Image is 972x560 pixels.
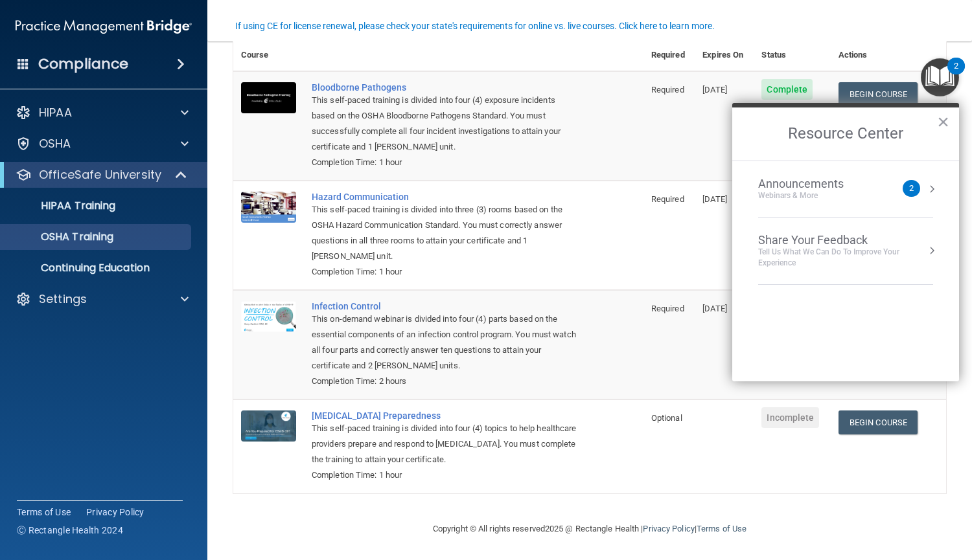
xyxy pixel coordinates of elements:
[651,304,684,313] span: Required
[761,407,819,428] span: Incomplete
[39,105,72,120] p: HIPAA
[39,167,161,183] p: OfficeSafe University
[16,291,189,307] a: Settings
[702,194,727,204] span: [DATE]
[86,506,145,519] a: Privacy Policy
[761,79,813,100] span: Complete
[312,410,579,421] a: [MEDICAL_DATA] Preparedness
[312,93,579,155] div: This self-paced training is divided into four (4) exposure incidents based on the OSHA Bloodborne...
[16,105,189,120] a: HIPAA
[8,262,185,274] p: Continuing Education
[312,82,579,93] a: Bloodborne Pathogens
[839,82,918,106] a: Begin Course
[233,39,304,71] th: Course
[695,39,754,71] th: Expires On
[353,508,826,550] div: Copyright © All rights reserved 2025 @ Rectangle Health | |
[937,111,949,132] button: Close
[312,264,579,280] div: Completion Time: 1 hour
[831,39,946,71] th: Actions
[758,247,933,269] div: Tell Us What We Can Do to Improve Your Experience
[312,202,579,264] div: This self-paced training is divided into three (3) rooms based on the OSHA Hazard Communication S...
[758,190,870,201] div: Webinars & More
[312,467,579,483] div: Completion Time: 1 hour
[921,58,959,96] button: Open Resource Center, 2 new notifications
[697,524,746,533] a: Terms of Use
[643,39,695,71] th: Required
[758,233,933,247] div: Share Your Feedback
[233,19,717,32] button: If using CE for license renewal, please check your state's requirements for online vs. live cours...
[651,413,682,423] span: Optional
[312,311,579,374] div: This on-demand webinar is divided into four (4) parts based on the essential components of an inf...
[702,85,727,95] span: [DATE]
[39,136,71,151] p: OSHA
[16,167,188,183] a: OfficeSafe University
[235,21,715,30] div: If using CE for license renewal, please check your state's requirements for online vs. live cours...
[38,55,128,73] h4: Compliance
[17,506,71,519] a: Terms of Use
[8,230,113,243] p: OSHA Training
[16,136,189,151] a: OSHA
[8,199,115,212] p: HIPAA Training
[839,410,918,434] a: Begin Course
[17,524,123,537] span: Ⓒ Rectangle Health 2024
[312,374,579,389] div: Completion Time: 2 hours
[312,155,579,170] div: Completion Time: 1 hour
[651,85,684,95] span: Required
[16,14,192,39] img: PMB logo
[312,301,579,311] a: Infection Control
[954,66,958,83] div: 2
[732,103,959,381] div: Resource Center
[651,194,684,204] span: Required
[643,524,694,533] a: Privacy Policy
[732,107,959,161] h2: Resource Center
[39,291,87,307] p: Settings
[702,304,727,313] span: [DATE]
[312,192,579,202] a: Hazard Communication
[758,177,870,191] div: Announcements
[312,421,579,467] div: This self-paced training is divided into four (4) topics to help healthcare providers prepare and...
[754,39,830,71] th: Status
